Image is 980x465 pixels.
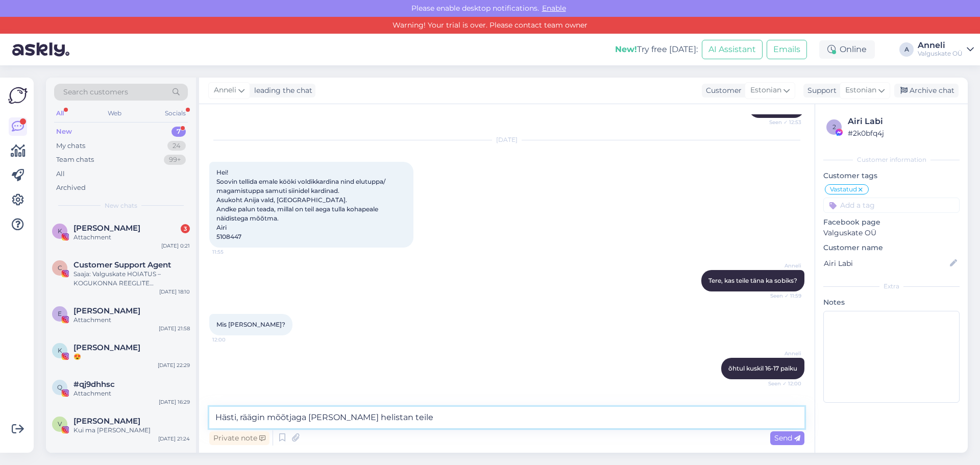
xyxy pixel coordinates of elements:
[73,380,115,389] span: #qj9dhhsc
[763,292,801,300] span: Seen ✓ 11:59
[823,228,960,238] p: Valguskate OÜ
[58,310,62,317] span: E
[615,44,637,54] b: New!
[803,85,837,96] div: Support
[767,40,807,59] button: Emails
[159,288,190,296] div: [DATE] 18:10
[763,380,801,387] span: Seen ✓ 12:00
[164,155,186,165] div: 99+
[899,42,914,57] div: A
[171,127,186,137] div: 7
[161,242,190,250] div: [DATE] 0:21
[56,183,86,193] div: Archived
[56,141,85,151] div: My chats
[824,258,948,269] input: Add name
[212,336,251,344] span: 12:00
[73,233,190,242] div: Attachment
[823,170,960,181] p: Customer tags
[73,426,190,435] div: Kui ma [PERSON_NAME]
[763,118,801,126] span: Seen ✓ 12:53
[848,128,957,139] div: # 2k0bfq4j
[212,248,251,256] span: 11:55
[58,227,62,235] span: K
[750,85,781,96] span: Estonian
[54,107,66,120] div: All
[73,417,140,426] span: Veronika Vallimäe
[158,361,190,369] div: [DATE] 22:29
[830,186,857,192] span: Vastatud
[73,224,140,233] span: Kerli Tintse
[73,352,190,361] div: 😍
[823,198,960,213] input: Add a tag
[763,350,801,357] span: Anneli
[58,347,62,354] span: K
[167,141,186,151] div: 24
[73,343,140,352] span: Kristine Kriss
[73,306,140,315] span: Eve Lengert
[708,277,797,284] span: Tere, kas teile täna ka sobiks?
[823,217,960,228] p: Facebook page
[918,41,963,50] div: Anneli
[57,383,62,391] span: q
[73,389,190,398] div: Attachment
[63,87,128,97] span: Search customers
[105,201,137,210] span: New chats
[181,224,190,233] div: 3
[209,407,804,428] textarea: Hästi, räägin mõõtjaga [PERSON_NAME] helistan teile
[214,85,236,96] span: Anneli
[918,41,974,58] a: AnneliValguskate OÜ
[702,40,763,59] button: AI Assistant
[774,433,800,443] span: Send
[159,398,190,406] div: [DATE] 16:29
[209,431,269,445] div: Private note
[823,282,960,291] div: Extra
[216,168,387,240] span: Hei! Soovin tellida emale kööki voldikkardina nind elutuppa/ magamistuppa samuti siinidel kardina...
[163,107,188,120] div: Socials
[539,4,569,13] span: Enable
[8,86,28,105] img: Askly Logo
[832,123,836,131] span: 2
[106,107,124,120] div: Web
[615,43,698,56] div: Try free [DATE]:
[918,50,963,58] div: Valguskate OÜ
[58,420,62,428] span: V
[823,242,960,253] p: Customer name
[56,155,94,165] div: Team chats
[73,315,190,325] div: Attachment
[845,85,876,96] span: Estonian
[819,40,875,59] div: Online
[158,435,190,443] div: [DATE] 21:24
[728,364,797,372] span: õhtul kuskil 16-17 paiku
[702,85,742,96] div: Customer
[894,84,959,97] div: Archive chat
[209,135,804,144] div: [DATE]
[56,169,65,179] div: All
[56,127,72,137] div: New
[159,325,190,332] div: [DATE] 21:58
[58,264,62,272] span: C
[823,155,960,164] div: Customer information
[73,260,171,270] span: Customer Support Agent
[823,297,960,308] p: Notes
[250,85,312,96] div: leading the chat
[763,262,801,270] span: Anneli
[848,115,957,128] div: Airi Labi
[73,270,190,288] div: Saaja: Valguskate HOIATUS – KOGUKONNA REEGLITE RIKKUMINE. Konto on märgistatud ebatavalise tegevu...
[216,321,285,328] span: Mis [PERSON_NAME]?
